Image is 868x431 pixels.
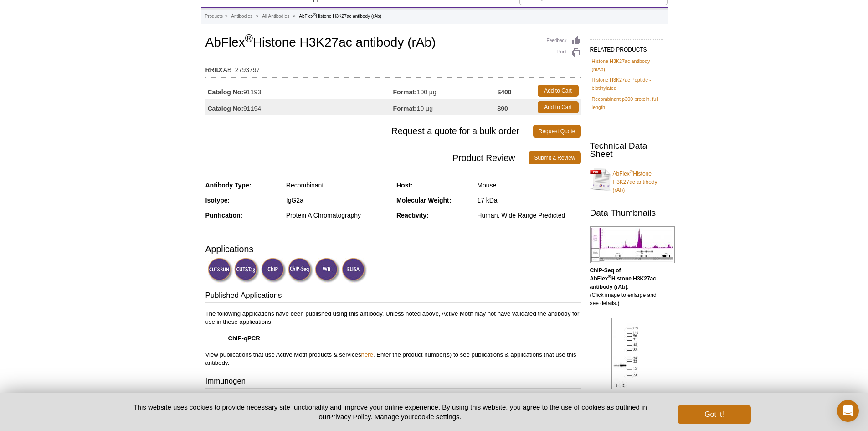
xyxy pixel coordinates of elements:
[315,258,340,283] img: Western Blot Validated
[477,196,580,204] div: 17 kDa
[231,12,252,21] a: Antibodies
[286,196,390,204] div: IgG2a
[205,36,581,51] h1: AbFlex Histone H3K27ac antibody (rAb)
[497,104,508,113] strong: $90
[329,413,370,421] a: Privacy Policy
[286,181,390,189] div: Recombinant
[205,212,243,219] strong: Purification:
[547,48,581,58] a: Print
[592,57,661,73] a: Histone H3K27ac antibody (mAb)
[547,36,581,46] a: Feedback
[592,95,661,111] a: Recombinant p300 protein, full length
[837,400,859,422] div: Open Intercom Messenger
[678,405,750,424] button: Got it!
[205,66,223,74] strong: RRID:
[529,151,580,164] a: Submit a Review
[396,197,451,204] strong: Molecular Weight:
[205,83,393,99] td: 91193
[477,211,580,219] div: Human, Wide Range Predicted
[205,60,581,75] td: AB_2793797
[538,101,579,113] a: Add to Cart
[611,318,641,389] img: AbFlex<sup>®</sup> Histone H3K27ac antibody (rAb) tested by Western blot.
[630,169,633,174] sup: ®
[208,88,244,96] strong: Catalog No:
[118,402,663,421] p: This website uses cookies to provide necessary site functionality and improve your online experie...
[234,258,259,283] img: CUT&Tag Validated
[361,351,373,358] a: here
[245,32,253,44] sup: ®
[228,335,260,342] strong: ChIP-qPCR
[205,182,252,189] strong: Antibody Type:
[396,212,429,219] strong: Reactivity:
[393,99,498,115] td: 10 µg
[205,197,230,204] strong: Isotype:
[261,258,286,283] img: ChIP Validated
[208,258,233,283] img: CUT&RUN Validated
[286,211,390,219] div: Protein A Chromatography
[393,104,417,113] strong: Format:
[590,267,656,290] b: ChIP-Seq of AbFlex Histone H3K27ac antibody (rAb).
[477,181,580,189] div: Mouse
[342,258,367,283] img: Enzyme-linked Immunosorbent Assay Validated
[590,164,663,194] a: AbFlex®Histone H3K27ac antibody (rAb)
[396,182,413,189] strong: Host:
[313,12,316,17] sup: ®
[590,266,663,307] p: (Click image to enlarge and see details.)
[205,99,393,115] td: 91194
[608,274,611,279] sup: ®
[205,310,581,367] p: The following applications have been published using this antibody. Unless noted above, Active Mo...
[533,125,581,138] a: Request Quote
[538,85,579,97] a: Add to Cart
[205,125,533,138] span: Request a quote for a bulk order
[205,242,581,256] h3: Applications
[299,14,381,19] li: AbFlex Histone H3K27ac antibody (rAb)
[256,14,259,19] li: »
[590,209,663,217] h2: Data Thumbnails
[393,83,498,99] td: 100 µg
[293,14,296,19] li: »
[208,104,244,113] strong: Catalog No:
[497,88,511,96] strong: $400
[590,39,663,56] h2: RELATED PRODUCTS
[590,226,675,263] img: AbFlex<sup>®</sup> Histone H3K27ac antibody (rAb) tested by ChIP-Seq.
[414,413,459,421] button: cookie settings
[225,14,228,19] li: »
[393,88,417,96] strong: Format:
[592,76,661,92] a: Histone H3K27ac Peptide - biotinylated
[590,142,663,158] h2: Technical Data Sheet
[288,258,313,283] img: ChIP-Seq Validated
[205,12,223,21] a: Products
[205,290,581,303] h3: Published Applications
[205,151,529,164] span: Product Review
[262,12,289,21] a: All Antibodies
[205,376,581,389] h3: Immunogen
